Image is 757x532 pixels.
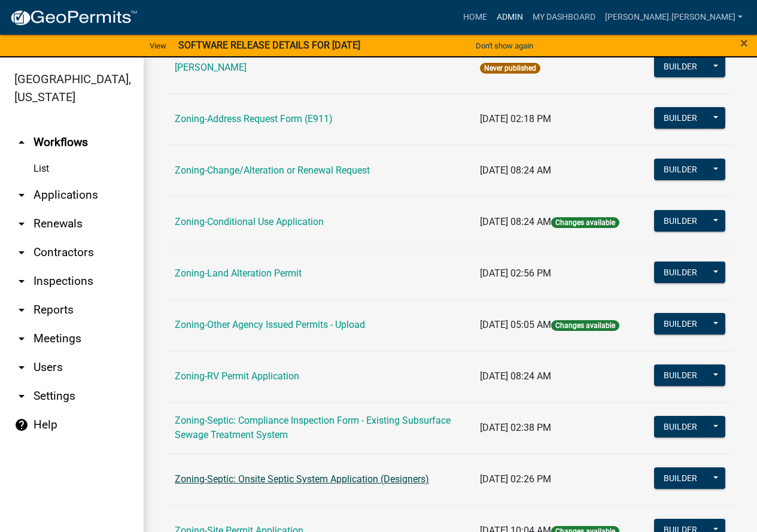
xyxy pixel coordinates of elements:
[654,416,707,437] button: Builder
[654,313,707,335] button: Builder
[480,216,551,227] span: [DATE] 08:24 AM
[480,63,540,74] span: Never published
[654,210,707,232] button: Builder
[175,473,429,485] a: Zoning-Septic: Onsite Septic System Application (Designers)
[14,360,29,375] i: arrow_drop_down
[14,274,29,288] i: arrow_drop_down
[480,113,551,124] span: [DATE] 02:18 PM
[14,332,29,346] i: arrow_drop_down
[14,303,29,317] i: arrow_drop_down
[14,217,29,231] i: arrow_drop_down
[654,467,707,489] button: Builder
[175,165,370,176] a: Zoning-Change/Alteration or Renewal Request
[145,36,171,56] a: View
[14,188,29,202] i: arrow_drop_down
[480,422,551,433] span: [DATE] 02:38 PM
[175,370,299,382] a: Zoning-RV Permit Application
[178,39,360,51] strong: SOFTWARE RELEASE DETAILS FOR [DATE]
[458,6,492,29] a: Home
[175,267,302,279] a: Zoning-Land Alteration Permit
[14,135,29,150] i: arrow_drop_up
[740,35,748,51] span: ×
[175,319,365,330] a: Zoning-Other Agency Issued Permits - Upload
[654,159,707,180] button: Builder
[175,216,324,227] a: Zoning-Conditional Use Application
[654,56,707,77] button: Builder
[654,364,707,386] button: Builder
[740,36,748,50] button: Close
[14,389,29,403] i: arrow_drop_down
[480,370,551,382] span: [DATE] 08:24 AM
[471,36,538,56] button: Don't show again
[654,262,707,283] button: Builder
[551,217,619,228] span: Changes available
[492,6,528,29] a: Admin
[480,267,551,279] span: [DATE] 02:56 PM
[600,6,747,29] a: [PERSON_NAME].[PERSON_NAME]
[14,418,29,432] i: help
[528,6,600,29] a: My Dashboard
[480,165,551,176] span: [DATE] 08:24 AM
[480,473,551,485] span: [DATE] 02:26 PM
[654,107,707,129] button: Builder
[14,245,29,260] i: arrow_drop_down
[480,319,551,330] span: [DATE] 05:05 AM
[175,415,451,440] a: Zoning-Septic: Compliance Inspection Form - Existing Subsurface Sewage Treatment System
[175,62,247,73] a: [PERSON_NAME]
[175,113,333,124] a: Zoning-Address Request Form (E911)
[551,320,619,331] span: Changes available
